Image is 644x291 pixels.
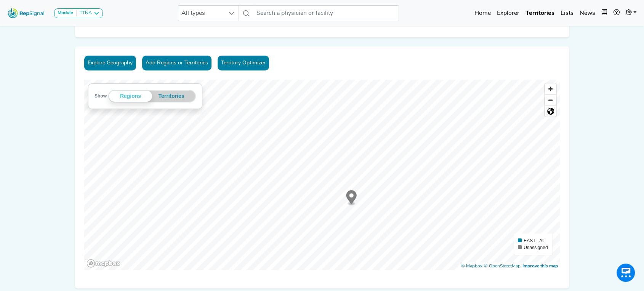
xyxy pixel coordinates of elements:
[494,6,522,21] a: Explorer
[95,92,107,100] label: Show
[142,56,211,70] button: Add Regions or Territories
[77,10,92,16] div: TTNA
[346,190,357,206] div: Map marker
[471,6,494,21] a: Home
[461,264,482,269] a: Mapbox
[577,6,598,21] a: News
[522,6,557,21] a: Territories
[109,91,152,102] div: Regions
[598,6,610,21] button: Intel Book
[524,245,548,250] span: Unassigned
[484,264,521,269] a: OpenStreetMap
[84,56,136,70] button: Explore Geography
[152,91,191,102] button: Territories
[524,238,544,243] span: EAST - All
[54,8,103,18] button: ModuleTTNA
[522,264,558,269] a: Map feedback
[557,6,577,21] a: Lists
[545,83,556,94] button: Zoom in
[545,95,556,106] span: Zoom out
[545,106,556,117] span: Reset zoom
[545,94,556,106] button: Zoom out
[58,11,73,15] strong: Module
[253,5,399,21] input: Search a physician or facility
[84,80,560,270] canvas: Map
[218,56,269,70] a: Territory Optimizer
[178,6,224,21] span: All types
[87,259,120,268] a: Mapbox logo
[545,106,556,117] button: Reset bearing to north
